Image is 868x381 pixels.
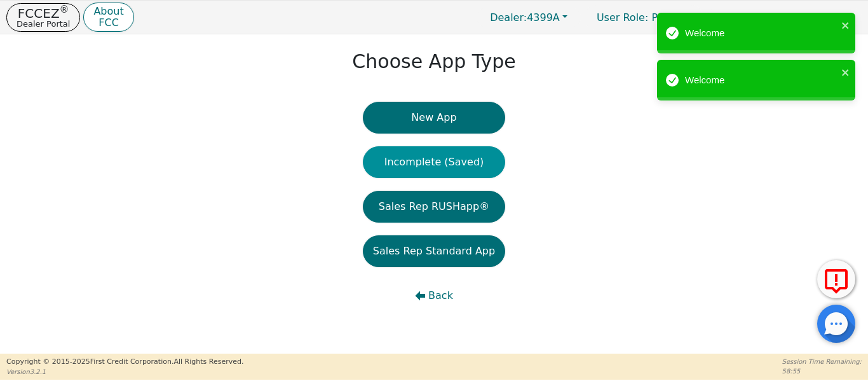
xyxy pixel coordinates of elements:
[363,235,505,267] button: Sales Rep Standard App
[363,280,505,312] button: Back
[363,146,505,178] button: Incomplete (Saved)
[841,18,850,32] button: close
[363,191,505,223] button: Sales Rep RUSHapp®
[83,3,133,32] button: AboutFCC
[477,8,581,27] button: Dealer:4399A
[782,366,862,376] p: 58:55
[685,26,837,41] div: Welcome
[782,357,862,366] p: Session Time Remaining:
[490,11,560,24] span: 4399A
[6,3,80,32] button: FCCEZ®Dealer Portal
[841,65,850,80] button: close
[597,11,648,24] span: User Role :
[685,73,837,88] div: Welcome
[428,288,453,303] span: Back
[490,11,527,24] span: Dealer:
[584,5,703,30] p: Primary
[93,6,123,17] p: About
[60,4,69,15] sup: ®
[352,50,515,73] h1: Choose App Type
[817,260,855,298] button: Report Error to FCC
[584,5,703,30] a: User Role: Primary
[17,20,70,28] p: Dealer Portal
[93,18,123,28] p: FCC
[6,357,243,368] p: Copyright © 2015- 2025 First Credit Corporation.
[6,367,243,377] p: Version 3.2.1
[17,7,70,20] p: FCCEZ
[173,357,243,366] span: All Rights Reserved.
[363,102,505,134] button: New App
[707,8,862,27] button: 4399A:[PERSON_NAME]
